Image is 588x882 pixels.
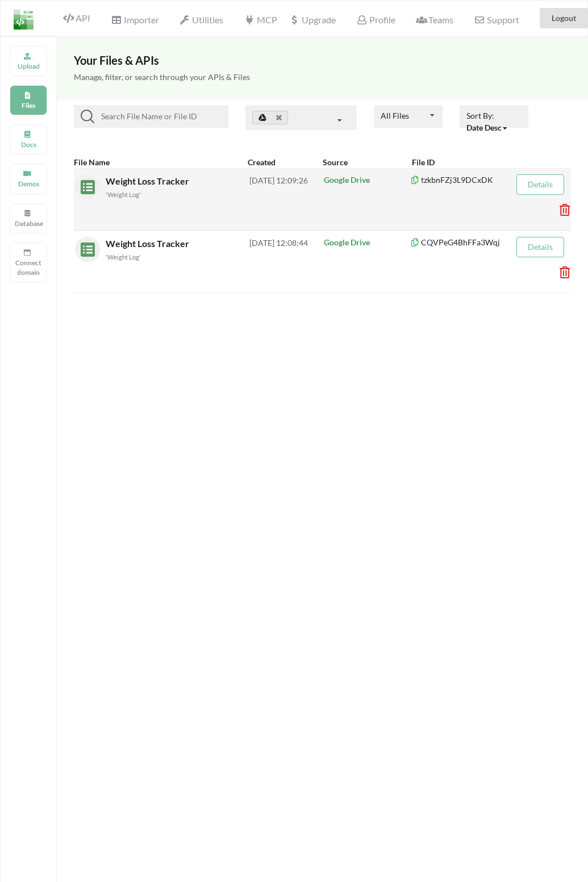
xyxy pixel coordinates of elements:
[249,237,322,262] div: [DATE] 12:08:44
[540,8,588,28] button: Logout
[528,242,553,252] a: Details
[324,174,410,186] p: Google Drive
[81,110,94,123] img: searchIcon.svg
[106,191,141,198] small: 'Weight Log'
[412,157,435,167] b: File ID
[516,237,564,257] button: Details
[74,157,110,167] b: File Name
[15,101,42,110] p: Files
[111,14,159,25] span: Importer
[63,12,90,23] span: API
[74,73,571,82] h5: Manage, filter, or search through your APIs & Files
[248,157,276,167] b: Created
[289,15,336,24] span: Upgrade
[75,174,95,194] img: sheets.7a1b7961.svg
[14,10,34,30] img: LogoIcon.png
[106,238,191,249] span: Weight Loss Tracker
[324,237,410,248] p: Google Drive
[466,122,502,133] div: Date Desc
[249,174,322,199] div: [DATE] 12:09:26
[381,112,409,120] div: All Files
[323,157,348,167] b: Source
[466,111,509,132] span: Sort By:
[528,179,553,189] a: Details
[410,237,516,248] p: CQVPeG4BhFFa3Wqj
[356,14,395,25] span: Profile
[474,15,519,24] span: Support
[94,110,224,123] input: Search File Name or File ID
[15,140,42,149] p: Docs
[410,174,516,186] p: tzkbnFZj3L9DCxDK
[244,14,277,25] span: MCP
[15,61,42,71] p: Upload
[416,14,453,25] span: Teams
[74,53,571,67] h3: Your Files & APIs
[516,174,564,195] button: Details
[15,258,42,277] p: Connect domain
[106,175,191,186] span: Weight Loss Tracker
[180,14,223,25] span: Utilities
[75,237,95,257] img: sheets.7a1b7961.svg
[15,179,42,189] p: Demos
[106,253,141,261] small: 'Weight Log'
[15,219,42,228] p: Database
